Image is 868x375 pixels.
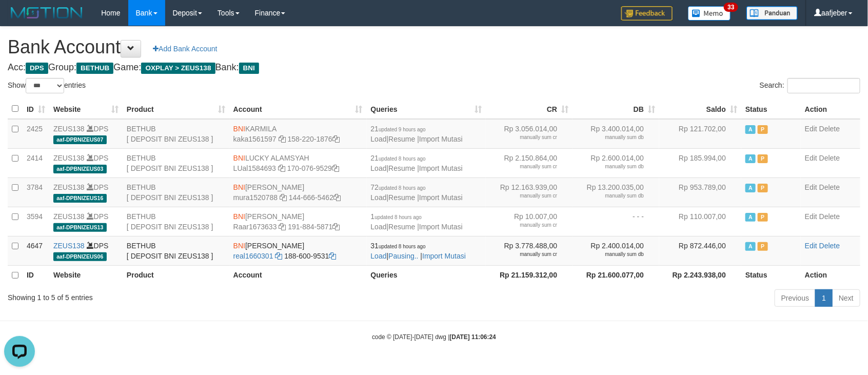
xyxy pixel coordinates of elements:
td: LUCKY ALAMSYAH 170-076-9529 [229,148,367,177]
span: Paused [758,242,768,251]
th: Action [801,265,860,285]
span: aaf-DPBNIZEUS06 [53,252,107,261]
a: Load [371,164,387,172]
a: Load [371,252,387,260]
a: Add Bank Account [146,40,224,57]
span: 31 [371,242,426,250]
a: Edit [805,183,817,191]
a: Copy 1918845871 to clipboard [333,223,340,231]
div: Showing 1 to 5 of 5 entries [8,288,354,303]
a: Import Mutasi [419,193,463,202]
a: LUal1584693 [233,164,276,172]
span: Active [745,125,756,134]
label: Search: [760,78,860,93]
div: manually sum db [577,134,644,141]
a: Edit [805,125,817,133]
td: 2425 [23,119,49,149]
td: KARMILA 158-220-1876 [229,119,367,149]
a: Copy 1446665462 to clipboard [333,193,341,202]
a: kaka1561597 [233,135,277,143]
th: Website [49,265,123,285]
span: BETHUB [76,63,113,74]
td: 2414 [23,148,49,177]
td: BETHUB [ DEPOSIT BNI ZEUS138 ] [123,236,229,265]
a: Copy 1582201876 to clipboard [332,135,340,143]
span: BNI [233,125,245,133]
a: Resume [388,193,415,202]
a: Import Mutasi [422,252,466,260]
td: [PERSON_NAME] 144-666-5462 [229,177,367,207]
div: manually sum db [577,163,644,170]
span: BNI [233,242,245,250]
td: Rp 110.007,00 [659,207,741,236]
td: Rp 953.789,00 [659,177,741,207]
div: manually sum cr [490,251,557,258]
a: 1 [815,289,833,307]
td: - - - [573,207,659,236]
td: Rp 10.007,00 [486,207,573,236]
th: Saldo: activate to sort column ascending [659,99,741,119]
span: updated 8 hours ago [379,244,426,249]
a: Raar1673633 [233,223,277,231]
th: Product: activate to sort column ascending [123,99,229,119]
td: Rp 12.163.939,00 [486,177,573,207]
th: Account: activate to sort column ascending [229,99,367,119]
span: Active [745,154,756,163]
small: code © [DATE]-[DATE] dwg | [372,333,496,341]
input: Search: [787,78,860,93]
span: | | [371,125,463,143]
td: Rp 2.600.014,00 [573,148,659,177]
span: 33 [724,3,738,12]
a: Edit [805,212,817,221]
a: Pausing.. [388,252,418,260]
span: | | [371,212,463,231]
a: mura1520788 [233,193,278,202]
div: manually sum cr [490,192,557,200]
a: Delete [819,183,840,191]
th: Product [123,265,229,285]
img: Feedback.jpg [621,6,673,21]
span: Paused [758,213,768,222]
div: manually sum cr [490,134,557,141]
div: manually sum cr [490,163,557,170]
a: ZEUS138 [53,183,85,191]
span: 1 [371,212,422,221]
a: ZEUS138 [53,154,85,162]
th: Action [801,99,860,119]
div: manually sum db [577,192,644,200]
td: 3784 [23,177,49,207]
th: Status [741,99,801,119]
td: DPS [49,236,123,265]
span: Paused [758,184,768,192]
td: Rp 185.994,00 [659,148,741,177]
a: Copy kaka1561597 to clipboard [279,135,286,143]
th: ID [23,265,49,285]
span: aaf-DPBNIZEUS03 [53,165,107,173]
span: aaf-DPBNIZEUS07 [53,135,107,144]
a: Import Mutasi [419,135,463,143]
td: Rp 13.200.035,00 [573,177,659,207]
a: ZEUS138 [53,212,85,221]
div: manually sum db [577,251,644,258]
th: ID: activate to sort column ascending [23,99,49,119]
a: Edit [805,154,817,162]
a: Resume [388,164,415,172]
img: Button%20Memo.svg [688,6,731,21]
a: Delete [819,242,840,250]
th: Queries: activate to sort column ascending [367,99,486,119]
span: 21 [371,125,426,133]
td: DPS [49,207,123,236]
td: Rp 2.150.864,00 [486,148,573,177]
span: updated 8 hours ago [379,156,426,162]
span: BNI [239,63,259,74]
th: Rp 21.600.077,00 [573,265,659,285]
td: Rp 3.778.488,00 [486,236,573,265]
td: DPS [49,148,123,177]
select: Showentries [26,78,64,93]
a: ZEUS138 [53,125,85,133]
a: Copy 1886009531 to clipboard [329,252,337,260]
span: updated 8 hours ago [374,214,422,220]
td: BETHUB [ DEPOSIT BNI ZEUS138 ] [123,177,229,207]
a: Resume [388,135,415,143]
a: Edit [805,242,817,250]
